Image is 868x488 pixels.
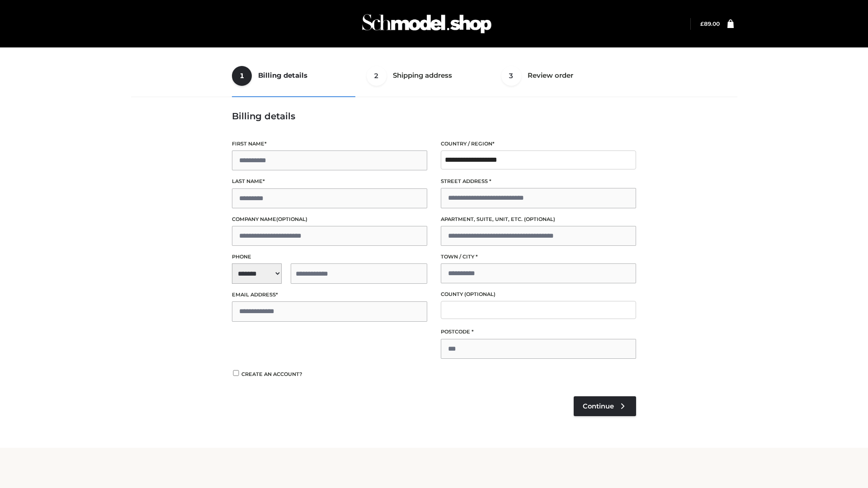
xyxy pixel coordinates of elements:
[441,328,636,336] label: Postcode
[574,396,636,416] a: Continue
[359,6,495,42] img: Schmodel Admin 964
[583,402,614,410] span: Continue
[232,370,240,376] input: Create an account?
[441,253,636,261] label: Town / City
[232,177,427,186] label: Last name
[441,290,636,299] label: County
[232,253,427,261] label: Phone
[700,20,704,27] span: £
[700,20,720,27] bdi: 89.00
[441,177,636,186] label: Street address
[524,216,555,222] span: (optional)
[232,140,427,148] label: First name
[232,111,636,122] h3: Billing details
[232,291,427,299] label: Email address
[441,140,636,148] label: Country / Region
[700,20,720,27] a: £89.00
[464,291,495,297] span: (optional)
[441,215,636,224] label: Apartment, suite, unit, etc.
[241,371,302,377] span: Create an account?
[276,216,307,222] span: (optional)
[232,215,427,224] label: Company name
